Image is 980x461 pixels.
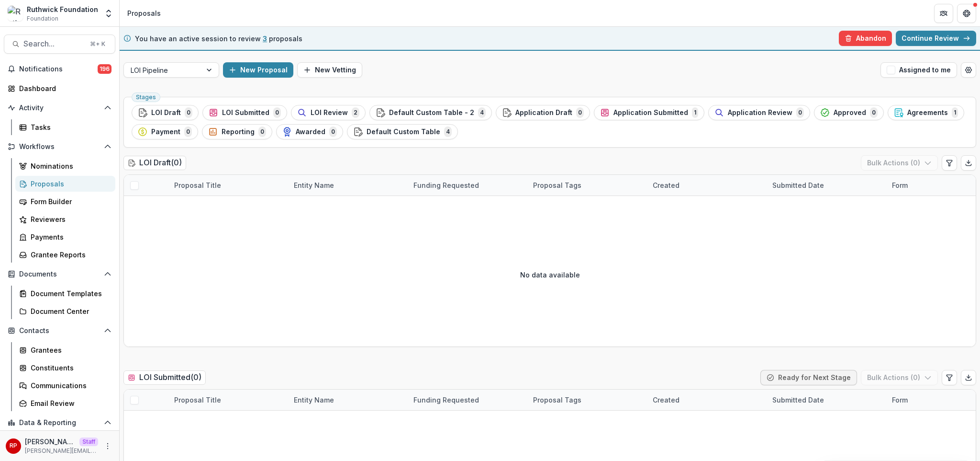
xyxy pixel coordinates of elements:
[515,109,572,117] span: Application Draft
[31,232,108,242] div: Payments
[15,360,115,376] a: Constituents
[814,105,884,120] button: Approved0
[408,175,527,196] div: Funding Requested
[408,395,485,405] div: Funding Requested
[767,175,886,196] div: Submitted Date
[647,180,685,190] div: Created
[15,229,115,245] a: Payments
[576,107,584,118] span: 0
[223,62,293,78] button: New Proposal
[594,105,704,120] button: Application Submitted1
[527,390,647,410] div: Proposal Tags
[19,83,108,93] div: Dashboard
[352,107,359,118] span: 2
[4,35,115,54] button: Search...
[31,250,108,260] div: Grantee Reports
[760,370,857,385] button: Ready for Next Stage
[31,214,108,224] div: Reviewers
[288,175,408,196] div: Entity Name
[952,107,958,118] span: 1
[185,107,192,118] span: 0
[708,105,810,120] button: Application Review0
[27,4,98,14] div: Ruthwick Foundation
[527,180,587,190] div: Proposal Tags
[444,127,452,137] span: 4
[123,370,206,384] h2: LOI Submitted ( 0 )
[15,303,115,319] a: Document Center
[408,180,485,190] div: Funding Requested
[19,143,100,151] span: Workflows
[767,395,830,405] div: Submitted Date
[31,179,108,189] div: Proposals
[288,390,408,410] div: Entity Name
[961,370,976,385] button: Export table data
[496,105,590,120] button: Application Draft0
[288,180,340,190] div: Entity Name
[291,105,366,120] button: LOI Review2
[527,395,587,405] div: Proposal Tags
[168,390,288,410] div: Proposal Title
[15,395,115,411] a: Email Review
[647,390,767,410] div: Created
[692,107,698,118] span: 1
[132,124,198,139] button: Payment0
[31,363,108,373] div: Constituents
[942,370,957,385] button: Edit table settings
[408,390,527,410] div: Funding Requested
[880,62,957,78] button: Assigned to me
[796,107,804,118] span: 0
[222,128,255,136] span: Reporting
[4,266,115,282] button: Open Documents
[942,155,957,171] button: Edit table settings
[202,105,287,120] button: LOI Submitted0
[896,31,976,46] a: Continue Review
[297,62,362,78] button: New Vetting
[870,107,878,118] span: 0
[886,395,913,405] div: Form
[907,109,948,117] span: Agreements
[15,247,115,263] a: Grantee Reports
[25,447,98,455] p: [PERSON_NAME][EMAIL_ADDRESS][DOMAIN_NAME]
[369,105,492,120] button: Default Custom Table - 24
[31,398,108,408] div: Email Review
[10,443,17,449] div: Ruthwick Pathireddy
[135,34,302,44] p: You have an active session to review proposals
[4,323,115,338] button: Open Contacts
[4,81,115,96] a: Dashboard
[123,6,165,20] nav: breadcrumb
[15,211,115,227] a: Reviewers
[520,270,580,280] p: No data available
[127,8,161,18] div: Proposals
[961,155,976,171] button: Export table data
[15,158,115,174] a: Nominations
[839,31,892,46] button: Abandon
[222,109,269,117] span: LOI Submitted
[4,100,115,115] button: Open Activity
[25,437,76,447] p: [PERSON_NAME]
[647,175,767,196] div: Created
[15,194,115,209] a: Form Builder
[31,161,108,171] div: Nominations
[168,175,288,196] div: Proposal Title
[886,180,913,190] div: Form
[329,127,337,137] span: 0
[123,156,186,170] h2: LOI Draft ( 0 )
[258,127,266,137] span: 0
[861,155,938,171] button: Bulk Actions (0)
[31,380,108,391] div: Communications
[4,61,115,77] button: Notifications196
[19,65,98,73] span: Notifications
[31,288,108,299] div: Document Templates
[19,104,100,112] span: Activity
[98,64,111,74] span: 196
[31,122,108,132] div: Tasks
[276,124,343,139] button: Awarded0
[767,180,830,190] div: Submitted Date
[151,109,181,117] span: LOI Draft
[102,4,115,23] button: Open entity switcher
[934,4,953,23] button: Partners
[31,345,108,355] div: Grantees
